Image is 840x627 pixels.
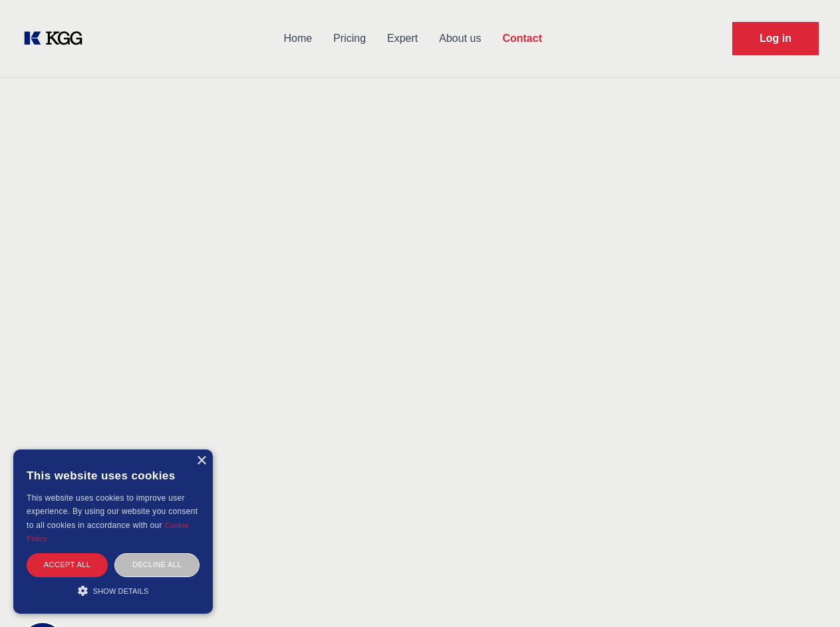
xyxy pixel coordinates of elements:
div: Close [196,456,206,466]
a: Contact [491,21,553,56]
iframe: Chat Widget [773,563,840,627]
a: Expert [376,21,428,56]
a: Request Demo [732,22,819,55]
a: Cookie Policy [27,521,189,543]
a: About us [428,21,491,56]
a: Home [273,21,323,56]
a: Pricing [323,21,376,56]
div: Accept all [27,553,108,576]
a: KOL Knowledge Platform: Talk to Key External Experts (KEE) [21,28,93,49]
div: Decline all [114,553,200,576]
span: This website uses cookies to improve user experience. By using our website you consent to all coo... [27,493,198,530]
div: Show details [27,584,200,597]
span: Show details [93,587,149,595]
div: This website uses cookies [27,459,200,491]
